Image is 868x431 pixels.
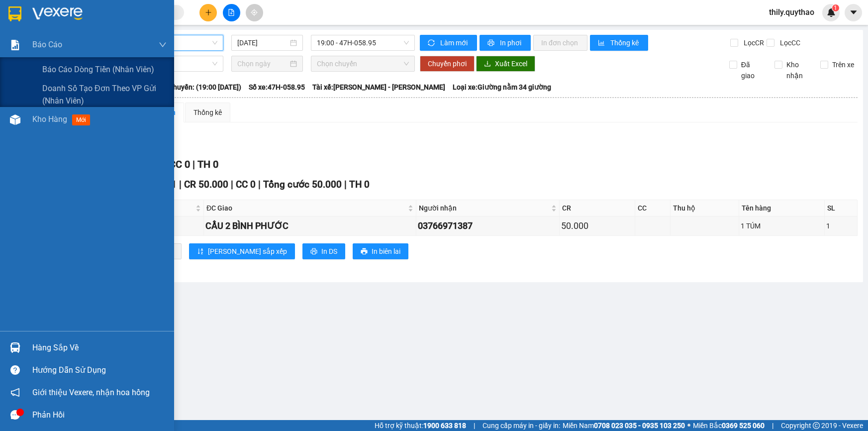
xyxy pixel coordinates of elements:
[179,179,182,190] span: |
[32,363,167,378] div: Hướng dẫn sử dụng
[32,408,167,423] div: Phản hồi
[428,39,436,47] span: sync
[590,35,648,51] button: bar-chartThống kê
[635,200,671,216] th: CC
[169,82,241,93] span: Chuyến: (19:00 [DATE])
[353,243,408,259] button: printerIn biên lai
[349,179,370,190] span: TH 0
[776,37,802,48] span: Lọc CC
[208,246,287,257] span: [PERSON_NAME] sắp xếp
[419,203,549,214] span: Người nhận
[693,420,765,431] span: Miền Bắc
[453,82,551,93] span: Loại xe: Giường nằm 34 giường
[236,179,256,190] span: CC 0
[223,4,240,21] button: file-add
[598,39,606,47] span: bar-chart
[484,60,491,68] span: download
[317,35,409,50] span: 19:00 - 47H-058.95
[10,388,20,397] span: notification
[813,422,820,429] span: copyright
[258,179,261,190] span: |
[480,35,531,51] button: printerIn phơi
[199,4,217,21] button: plus
[317,56,409,71] span: Chọn chuyến
[741,220,823,231] div: 1 TÚM
[42,82,167,107] span: Doanh số tạo đơn theo VP gửi (nhân viên)
[825,200,858,216] th: SL
[237,37,288,48] input: 15/10/2025
[482,420,560,431] span: Cung cấp máy in - giấy in:
[828,59,858,70] span: Trên xe
[205,9,212,16] span: plus
[826,220,856,231] div: 1
[231,179,233,190] span: |
[344,179,347,190] span: |
[32,114,67,124] span: Kho hàng
[249,82,305,93] span: Số xe: 47H-058.95
[237,58,288,69] input: Chọn ngày
[561,219,633,233] div: 50.000
[205,219,414,233] div: CẦU 2 BÌNH PHƯỚC
[560,200,635,216] th: CR
[739,200,825,216] th: Tên hàng
[845,4,862,21] button: caret-down
[761,6,822,18] span: thily.quythao
[420,35,477,51] button: syncLàm mới
[375,420,466,431] span: Hỗ trợ kỹ thuật:
[169,158,190,170] span: CC 0
[372,246,400,257] span: In biên lai
[782,59,812,81] span: Kho nhận
[827,8,836,17] img: icon-new-feature
[42,63,154,76] span: Báo cáo dòng tiền (nhân viên)
[321,246,337,257] span: In DS
[423,422,466,430] strong: 1900 633 818
[440,37,469,48] span: Làm mới
[420,56,475,72] button: Chuyển phơi
[206,203,406,214] span: ĐC Giao
[246,4,263,21] button: aim
[72,114,90,125] span: mới
[228,9,235,16] span: file-add
[10,365,20,375] span: question-circle
[193,107,222,118] div: Thống kê
[671,200,739,216] th: Thu hộ
[610,37,640,48] span: Thống kê
[361,248,368,256] span: printer
[476,56,535,72] button: downloadXuất Excel
[189,243,295,259] button: sort-ascending[PERSON_NAME] sắp xếp
[10,40,20,50] img: solution-icon
[849,8,858,17] span: caret-down
[32,38,62,51] span: Báo cáo
[722,422,765,430] strong: 0369 525 060
[495,58,527,69] span: Xuất Excel
[263,179,342,190] span: Tổng cước 50.000
[772,420,773,431] span: |
[563,420,685,431] span: Miền Nam
[10,410,20,420] span: message
[687,424,690,428] span: ⚪️
[594,422,685,430] strong: 0708 023 035 - 0935 103 250
[193,158,195,170] span: |
[832,4,839,11] sup: 1
[834,4,837,11] span: 1
[8,6,21,21] img: logo-vxr
[251,9,258,16] span: aim
[487,39,496,47] span: printer
[32,386,150,399] span: Giới thiệu Vexere, nhận hoa hồng
[740,37,766,48] span: Lọc CR
[500,37,523,48] span: In phơi
[737,59,767,81] span: Đã giao
[32,340,167,355] div: Hàng sắp về
[312,82,445,93] span: Tài xế: [PERSON_NAME] - [PERSON_NAME]
[197,158,218,170] span: TH 0
[418,219,557,233] div: 03766971387
[310,248,317,256] span: printer
[10,342,20,353] img: warehouse-icon
[159,41,167,49] span: down
[197,248,204,256] span: sort-ascending
[184,179,228,190] span: CR 50.000
[474,420,475,431] span: |
[10,114,20,125] img: warehouse-icon
[533,35,587,51] button: In đơn chọn
[302,243,345,259] button: printerIn DS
